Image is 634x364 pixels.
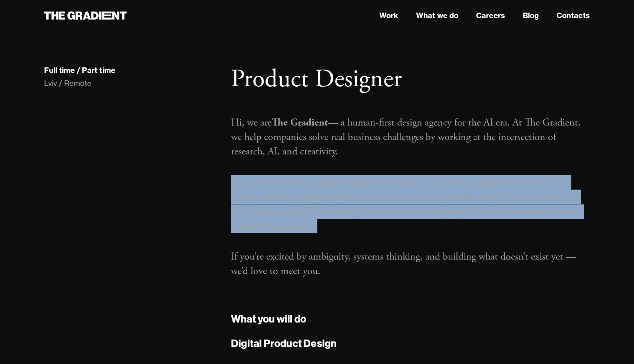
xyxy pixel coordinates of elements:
[44,66,115,75] div: Full time / Part time
[231,175,590,233] p: Your role isn’t just to design beautiful interfaces — it’s also to understand how LLMs behave, na...
[231,337,337,350] strong: Digital Product Design
[231,116,590,159] p: Hi, we are — a human-first design agency for the AI era. At The Gradient, we help companies solve...
[476,10,505,21] a: Careers
[379,10,398,21] a: Work
[231,250,590,278] p: If you’re excited by ambiguity, systems thinking, and building what doesn’t exist yet — we’d love...
[272,116,328,129] strong: The Gradient
[44,78,216,89] div: Lviv / Remote
[231,64,590,95] h1: Product Designer
[523,10,539,21] a: Blog
[557,10,590,21] a: Contacts
[231,312,306,325] strong: What you will do
[416,10,458,21] a: What we do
